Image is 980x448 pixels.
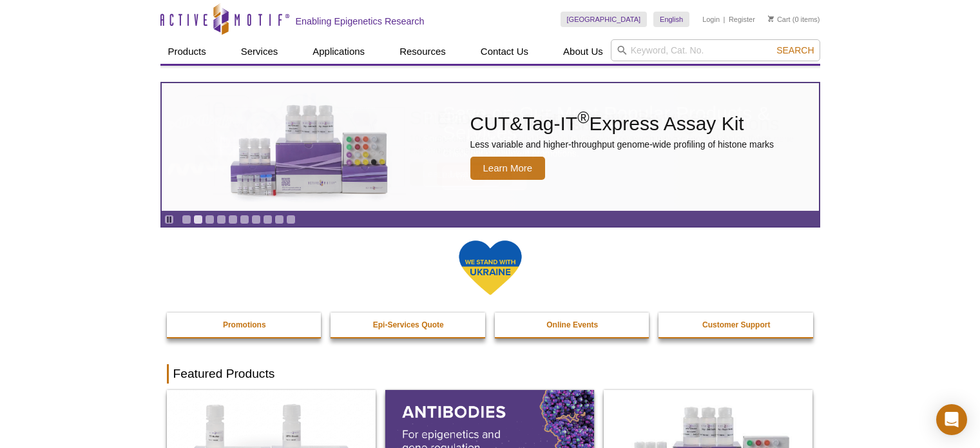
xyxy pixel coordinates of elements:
[205,215,215,224] a: Go to slide 3
[331,313,486,337] a: Epi-Services Quote
[392,39,454,64] a: Resources
[458,239,523,297] img: We Stand With Ukraine
[470,114,774,133] h2: CUT&Tag-IT Express Assay Kit
[495,313,651,337] a: Online Events
[296,15,425,27] h2: Enabling Epigenetics Research
[776,45,814,55] span: Search
[240,215,249,224] a: Go to slide 6
[251,215,261,224] a: Go to slide 7
[611,39,820,61] input: Keyword, Cat. No.
[773,44,818,56] button: Search
[193,215,203,224] a: Go to slide 2
[546,320,598,329] strong: Online Events
[702,15,720,24] a: Login
[555,39,611,64] a: About Us
[305,39,372,64] a: Applications
[167,313,323,337] a: Promotions
[561,12,648,27] a: [GEOGRAPHIC_DATA]
[658,313,814,337] a: Customer Support
[702,320,770,329] strong: Customer Support
[182,215,191,224] a: Go to slide 1
[577,108,589,126] sup: ®
[233,39,286,64] a: Services
[228,215,238,224] a: Go to slide 5
[162,83,819,211] article: CUT&Tag-IT Express Assay Kit
[263,215,273,224] a: Go to slide 8
[470,139,774,150] p: Less variable and higher-throughput genome-wide profiling of histone marks
[203,76,416,218] img: CUT&Tag-IT Express Assay Kit
[274,215,284,224] a: Go to slide 9
[724,12,725,27] li: |
[167,364,814,384] h2: Featured Products
[768,15,774,22] img: Your Cart
[653,12,689,27] a: English
[936,404,967,435] div: Open Intercom Messenger
[768,15,791,24] a: Cart
[729,15,755,24] a: Register
[470,157,546,180] span: Learn More
[768,12,820,27] li: (0 items)
[473,39,536,64] a: Contact Us
[162,83,819,211] a: CUT&Tag-IT Express Assay Kit CUT&Tag-IT®Express Assay Kit Less variable and higher-throughput gen...
[160,39,214,64] a: Products
[216,215,226,224] a: Go to slide 4
[164,215,174,224] a: Toggle autoplay
[223,320,266,329] strong: Promotions
[373,320,444,329] strong: Epi-Services Quote
[286,215,296,224] a: Go to slide 10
